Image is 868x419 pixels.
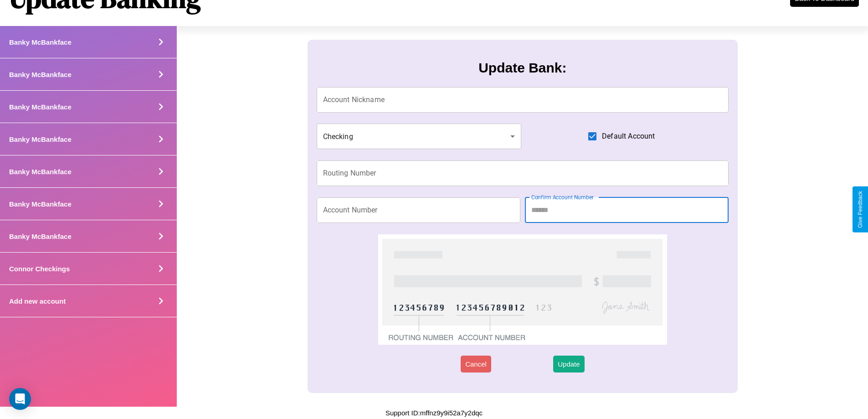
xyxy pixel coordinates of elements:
img: check [378,234,667,345]
div: Checking [317,124,522,149]
button: Update [553,356,584,372]
h4: Add new account [9,297,66,305]
p: Support ID: mffnz9y9i52a7y2dqc [385,407,483,419]
h4: Banky McBankface [9,233,72,240]
h4: Banky McBankface [9,135,72,143]
h4: Banky McBankface [9,168,72,176]
h4: Banky McBankface [9,200,72,208]
span: Default Account [602,131,655,142]
h4: Connor Checkings [9,265,70,273]
h3: Update Bank: [478,60,566,76]
h4: Banky McBankface [9,71,72,78]
div: Give Feedback [857,191,863,228]
button: Cancel [461,356,491,372]
div: Open Intercom Messenger [9,388,31,410]
h4: Banky McBankface [9,103,72,111]
h4: Banky McBankface [9,38,72,46]
label: Confirm Account Number [531,193,594,201]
